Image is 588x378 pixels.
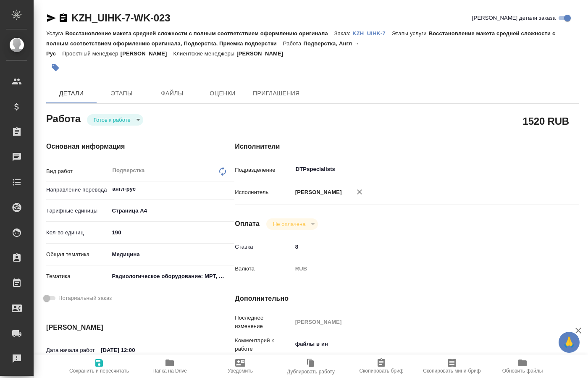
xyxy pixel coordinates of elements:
button: Папка на Drive [134,354,205,378]
button: 🙏 [559,332,580,353]
p: [PERSON_NAME] [236,50,289,57]
p: [PERSON_NAME] [121,50,173,57]
p: Последнее изменение [235,314,292,331]
p: Работа [283,40,304,47]
button: Обновить файлы [487,354,558,378]
p: Этапы услуги [392,30,429,37]
button: Скопировать мини-бриф [417,354,487,378]
button: Не оплачена [270,220,308,228]
p: Тематика [46,272,109,281]
div: Медицина [109,247,234,262]
span: Сохранить и пересчитать [69,368,129,374]
h2: 1520 RUB [523,114,569,128]
span: 🙏 [562,333,576,351]
button: Дублировать работу [276,354,346,378]
input: ✎ Введи что-нибудь [292,241,550,253]
p: Проектный менеджер [62,50,120,57]
p: KZH_UIHK-7 [352,30,392,37]
input: Пустое поле [292,316,550,328]
span: Обновить файлы [502,368,543,374]
h4: Дополнительно [235,294,579,304]
p: Ставка [235,243,292,251]
button: Скопировать бриф [346,354,417,378]
p: Направление перевода [46,186,109,194]
h4: Оплата [235,219,260,229]
p: Исполнитель [235,188,292,197]
button: Сохранить и пересчитать [64,354,134,378]
button: Добавить тэг [46,58,65,77]
p: Подразделение [235,166,292,174]
button: Open [230,188,231,190]
p: Заказ: [334,30,352,37]
span: Папка на Drive [152,368,187,374]
span: Скопировать мини-бриф [423,368,480,374]
div: Готов к работе [266,218,318,230]
div: RUB [292,262,550,276]
p: Клиентские менеджеры [173,50,237,57]
span: Детали [51,88,92,99]
p: Восстановление макета средней сложности с полным соответствием оформлению оригинала [65,30,334,37]
button: Скопировать ссылку [58,13,68,23]
input: ✎ Введи что-нибудь [98,344,171,356]
p: Общая тематика [46,250,109,259]
p: Валюта [235,265,292,273]
h4: [PERSON_NAME] [46,323,201,333]
button: Скопировать ссылку для ЯМессенджера [46,13,56,23]
button: Open [546,168,547,170]
h4: Исполнители [235,142,579,152]
span: Приглашения [253,88,300,99]
div: Страница А4 [109,204,234,218]
p: Дата начала работ [46,346,98,354]
input: ✎ Введи что-нибудь [109,226,234,239]
p: Кол-во единиц [46,228,109,237]
div: Готов к работе [87,114,143,126]
span: Скопировать бриф [359,368,403,374]
a: KZH_UIHK-7-WK-023 [71,12,170,24]
span: Нотариальный заказ [58,294,112,302]
p: [PERSON_NAME] [292,188,342,197]
span: Файлы [152,88,192,99]
a: KZH_UIHK-7 [352,29,392,37]
span: Уведомить [228,368,253,374]
button: Уведомить [205,354,276,378]
p: Комментарий к работе [235,336,292,353]
span: Оценки [202,88,243,99]
button: Удалить исполнителя [350,183,369,201]
p: Вид работ [46,167,109,176]
div: Радиологическое оборудование: МРТ, КТ, УЗИ, рентгенография [109,269,234,283]
textarea: файлы в ин [292,337,550,351]
h2: Работа [46,110,81,126]
span: Дублировать работу [287,369,335,375]
p: Тарифные единицы [46,207,109,215]
p: Услуга [46,30,65,37]
button: Готов к работе [91,116,133,123]
span: Этапы [102,88,142,99]
h4: Основная информация [46,142,201,152]
span: [PERSON_NAME] детали заказа [472,14,556,22]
